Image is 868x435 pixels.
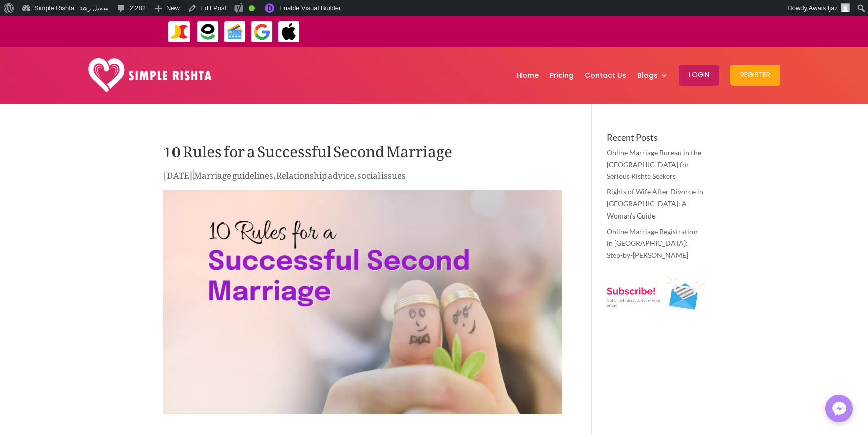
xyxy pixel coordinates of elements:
a: Relationship advice [276,163,354,184]
h1: 10 Rules for a Successful Second Marriage [163,133,562,168]
a: Pricing [550,49,574,101]
a: Home [517,49,539,101]
a: Contact Us [585,49,626,101]
img: ApplePay-icon [278,21,300,43]
button: Login [679,65,719,86]
span: Awais Ijaz [809,4,838,12]
a: Rights of Wife After Divorce in [GEOGRAPHIC_DATA]: A Woman’s Guide [607,187,703,220]
span: [DATE] [163,163,193,184]
a: Login [679,49,719,101]
a: Marriage guidelines [194,163,273,184]
img: JazzCash-icon [168,21,191,43]
p: | , , [163,168,562,187]
img: Credit Cards [224,21,246,43]
button: Register [730,65,780,86]
a: Online Marriage Bureau in the [GEOGRAPHIC_DATA] for Serious Rishta Seekers [607,148,701,181]
div: Good [249,5,255,11]
img: Rules for a Successful Second Marriage [163,190,562,414]
a: Blogs [637,49,668,101]
img: Messenger [829,399,849,419]
h4: Recent Posts [607,133,705,147]
img: GooglePay-icon [251,21,273,43]
a: social issues [357,163,406,184]
img: EasyPaisa-icon [197,21,219,43]
a: Register [730,49,780,101]
a: Online Marriage Registration in [GEOGRAPHIC_DATA]: Step-by-[PERSON_NAME] [607,227,698,260]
